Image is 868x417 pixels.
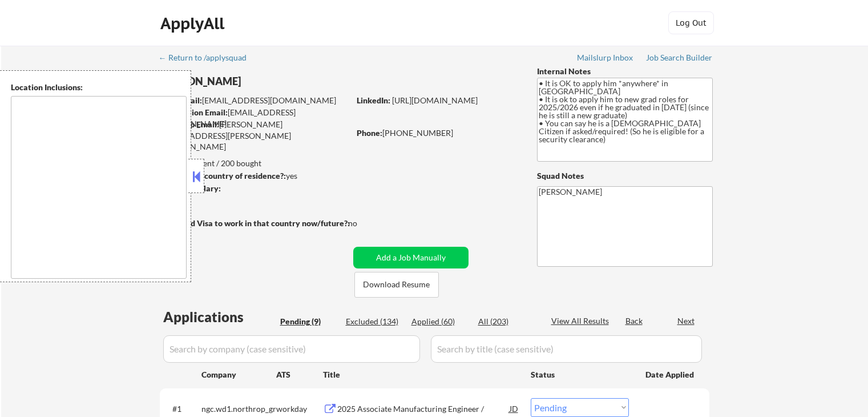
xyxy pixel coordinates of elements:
[577,53,634,65] a: Mailslurp Inbox
[537,170,713,182] div: Squad Notes
[645,369,696,380] div: Date Applied
[276,369,323,380] div: ATS
[478,316,535,327] div: All (203)
[163,310,276,324] div: Applications
[668,11,714,34] button: Log Out
[392,95,478,105] a: [URL][DOMAIN_NAME]
[346,316,403,327] div: Excluded (134)
[551,315,612,327] div: View All Results
[160,14,228,33] div: ApplyAll
[357,127,518,139] div: [PHONE_NUMBER]
[354,272,439,298] button: Download Resume
[677,315,696,327] div: Next
[646,54,713,62] div: Job Search Builder
[160,74,394,89] div: [PERSON_NAME]
[323,369,520,380] div: Title
[531,364,629,384] div: Status
[276,403,323,415] div: workday
[159,170,346,182] div: yes
[280,316,337,327] div: Pending (9)
[537,66,713,77] div: Internal Notes
[159,53,257,65] a: ← Return to /applysquad
[159,54,257,62] div: ← Return to /applysquad
[201,369,276,380] div: Company
[172,403,192,415] div: #1
[357,128,382,138] strong: Phone:
[625,315,644,327] div: Back
[160,218,350,228] strong: Will need Visa to work in that country now/future?:
[159,158,349,169] div: 60 sent / 200 bought
[160,107,349,129] div: [EMAIL_ADDRESS][DOMAIN_NAME]
[160,95,349,106] div: [EMAIL_ADDRESS][DOMAIN_NAME]
[577,54,634,62] div: Mailslurp Inbox
[353,247,469,268] button: Add a Job Manually
[348,218,381,229] div: no
[431,335,702,363] input: Search by title (case sensitive)
[357,95,390,105] strong: LinkedIn:
[411,316,469,327] div: Applied (60)
[11,82,187,93] div: Location Inclusions:
[160,119,349,153] div: [PERSON_NAME][EMAIL_ADDRESS][PERSON_NAME][DOMAIN_NAME]
[163,335,420,363] input: Search by company (case sensitive)
[159,171,286,181] strong: Can work in country of residence?:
